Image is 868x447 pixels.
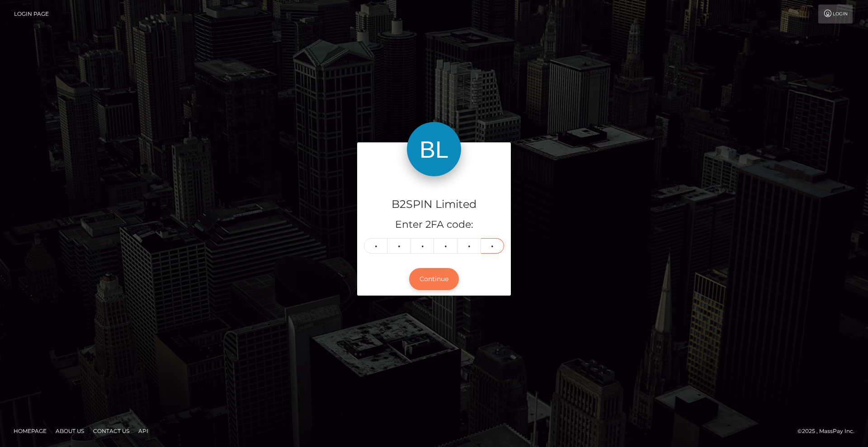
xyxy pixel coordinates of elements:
div: © 2025 , MassPay Inc. [797,426,861,436]
h4: B2SPIN Limited [364,197,504,212]
a: Login [818,5,853,24]
button: Continue [409,268,459,290]
a: Login Page [14,5,49,24]
a: API [135,424,152,438]
h5: Enter 2FA code: [364,218,504,232]
img: B2SPIN Limited [407,122,461,176]
a: About Us [52,424,88,438]
a: Contact Us [90,424,133,438]
a: Homepage [10,424,50,438]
